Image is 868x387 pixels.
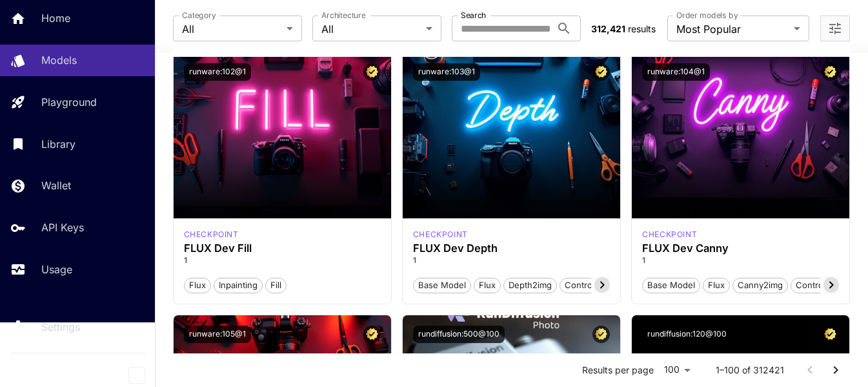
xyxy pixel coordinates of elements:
[703,277,730,293] button: Flux
[41,52,77,68] p: Models
[41,319,80,335] p: Settings
[413,242,610,255] h3: FLUX Dev Depth
[363,63,381,81] button: Certified Model – Vetted for best performance and includes a commercial license.
[676,21,789,37] span: Most Popular
[827,21,843,37] button: Open more filters
[182,21,281,37] span: All
[560,277,612,293] button: controlnet
[703,279,729,292] span: Flux
[791,279,843,292] span: controlnet
[413,277,471,293] button: Base model
[41,178,71,193] p: Wallet
[560,279,612,292] span: controlnet
[321,10,365,21] label: Architecture
[41,220,84,235] p: API Keys
[642,242,839,255] h3: FLUX Dev Canny
[823,357,849,383] button: Go to next page
[474,277,501,293] button: Flux
[592,326,610,343] button: Certified Model – Vetted for best performance and includes a commercial license.
[184,229,239,240] p: checkpoint
[138,364,155,387] div: Collapse sidebar
[41,262,72,277] p: Usage
[642,277,700,293] button: Base model
[642,63,710,81] button: runware:104@1
[184,229,239,240] div: FLUX.1 D
[642,229,697,240] div: FLUX.1 D
[41,136,76,152] p: Library
[733,279,787,292] span: canny2img
[643,279,700,292] span: Base model
[266,279,286,292] span: Fill
[642,255,839,266] p: 1
[413,63,480,81] button: runware:103@1
[413,255,610,266] p: 1
[414,279,470,292] span: Base model
[503,277,557,293] button: depth2img
[732,277,788,293] button: canny2img
[504,279,556,292] span: depth2img
[184,63,251,81] button: runware:102@1
[184,277,211,293] button: Flux
[642,229,697,240] p: checkpoint
[582,364,654,377] p: Results per page
[184,255,381,266] p: 1
[461,10,486,21] label: Search
[214,279,262,292] span: Inpainting
[659,361,695,379] div: 100
[41,94,97,110] p: Playground
[184,326,251,343] button: runware:105@1
[592,63,610,81] button: Certified Model – Vetted for best performance and includes a commercial license.
[265,277,287,293] button: Fill
[41,10,70,26] p: Home
[363,326,381,343] button: Certified Model – Vetted for best performance and includes a commercial license.
[413,326,505,343] button: rundiffusion:500@100
[413,229,468,240] div: FLUX.1 D
[185,279,210,292] span: Flux
[474,279,500,292] span: Flux
[321,21,421,37] span: All
[716,364,784,377] p: 1–100 of 312421
[628,23,656,34] span: results
[214,277,263,293] button: Inpainting
[822,326,839,343] button: Certified Model – Vetted for best performance and includes a commercial license.
[128,367,145,384] button: Collapse sidebar
[591,23,625,34] span: 312,421
[822,63,839,81] button: Certified Model – Vetted for best performance and includes a commercial license.
[642,326,732,343] button: rundiffusion:120@100
[184,242,381,255] h3: FLUX Dev Fill
[791,277,843,293] button: controlnet
[182,10,216,21] label: Category
[413,229,468,240] p: checkpoint
[676,10,738,21] label: Order models by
